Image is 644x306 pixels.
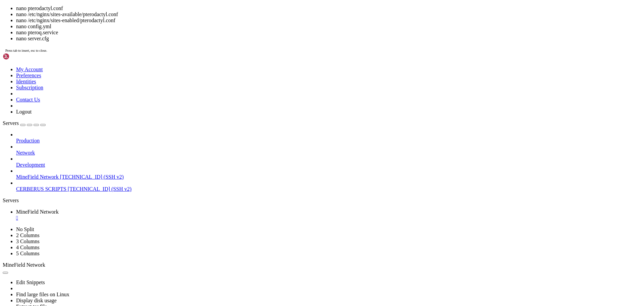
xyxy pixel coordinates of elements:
span: MineField Network [3,262,45,268]
a: Edit Snippets [16,279,45,285]
a: Network [16,150,641,156]
x-row: Swarm: inactive [3,87,557,93]
span: MineField Network [16,174,59,180]
a: No Split [16,226,34,232]
li: nano /etc/nginx/sites-enabled/pterodactyl.conf [16,17,641,24]
x-row: CPUs: 2 [3,184,557,190]
x-row: Docker Root Dir: /var/lib/docker [3,208,557,214]
span: Network [16,150,35,156]
x-row: init version: de40ad0 [3,124,557,130]
span: CERBERUS SCRIPTS [16,186,66,192]
span: Servers [3,120,19,126]
x-row: cgroupns [3,154,557,160]
x-row: apparmor [3,136,557,142]
a: Subscription [16,85,43,90]
li: Development [16,156,641,168]
x-row: Live Restore Enabled: false [3,245,557,251]
div: Servers [3,198,641,204]
x-row: Total Memory: 3.785GiB [3,190,557,196]
a: Preferences [16,73,41,78]
x-row: Using metacopy: false [3,9,557,15]
span: Press tab to insert, esc to close. [5,49,47,52]
x-row: Security Options: [3,130,557,136]
x-row: containerd version: b98a3aace656320842a23f4a392a33f46af97866 [3,112,557,118]
x-row: Logging Driver: json-file [3,27,557,33]
span: [TECHNICAL_ID] (SSH v2) [68,186,131,192]
x-row: CDI spec directories: [3,69,557,75]
x-row: Native Overlay Diff: true [3,15,557,21]
a: Find large files on Linux [16,292,69,297]
a: Servers [3,120,46,126]
x-row: Profile: builtin [3,148,557,154]
x-row: Name: ubuntu [3,196,557,202]
x-row: Supports d_type: true [3,3,557,9]
x-row: Cgroup Driver: systemd [3,33,557,39]
li: nano /etc/nginx/sites-available/pterodactyl.conf [16,11,641,17]
x-row: Insecure Registries: [3,226,557,232]
li: CERBERUS SCRIPTS [TECHNICAL_ID] (SSH v2) [16,180,641,192]
x-row: root@ubuntu:~# nano [3,257,557,263]
x-row: userxattr: false [3,21,557,27]
li: nano server.cfg [16,36,641,42]
x-row: Runtimes: io.containerd.runc.v2 runc [3,93,557,99]
a: 2 Columns [16,232,40,238]
x-row: Experimental: false [3,220,557,226]
x-row: Kernel Version: 5.15.0-151-generic [3,160,557,166]
a: 4 Columns [16,245,40,250]
li: nano pterodactyl.conf [16,5,641,11]
x-row: Architecture: x86_64 [3,178,557,184]
x-row: [TECHNICAL_ID] [3,232,557,238]
x-row: /etc/cdi [3,75,557,81]
a: Identities [16,79,36,84]
a: Contact Us [16,97,40,102]
x-row: Default Runtime: runc [3,99,557,105]
x-row: Volume: local [3,51,557,57]
a: Display disk usage [16,298,57,303]
x-row: Init Binary: docker-init [3,105,557,112]
x-row: Log: awslogs fluentd gcplogs gelf journald json-file local splunk syslog [3,63,557,69]
div: (20, 42) [63,257,66,263]
span: Production [16,138,40,143]
a: 3 Columns [16,238,40,244]
x-row: seccomp [3,142,557,148]
x-row: Network: bridge host [PERSON_NAME] null overlay [3,57,557,63]
x-row: runc version: v1.3.0-0-g4ca628d1 [3,118,557,124]
a: MineField Network [16,209,641,221]
li: MineField Network [TECHNICAL_ID] (SSH v2) [16,168,641,180]
a:  [16,215,641,221]
x-row: OSType: linux [3,172,557,178]
a: Logout [16,109,32,115]
x-row: Debug Mode: false [3,214,557,220]
span: Development [16,162,45,168]
span: [TECHNICAL_ID] (SSH v2) [60,174,124,180]
a: MineField Network [TECHNICAL_ID] (SSH v2) [16,174,641,180]
li: nano pteroq.service [16,30,641,36]
a: CERBERUS SCRIPTS [TECHNICAL_ID] (SSH v2) [16,186,641,192]
x-row: ID: 700f5afb-2d2f-45c2-9044-7a7a699786a8 [3,202,557,208]
a: Production [16,138,641,144]
a: My Account [16,67,43,72]
span: MineField Network [16,209,59,215]
li: nano config.yml [16,24,641,30]
x-row: /var/run/cdi [3,81,557,87]
a: 5 Columns [16,251,40,256]
x-row: [URL] [3,238,557,245]
li: Network [16,144,641,156]
x-row: Cgroup Version: 2 [3,39,557,45]
x-row: Operating System: Ubuntu 22.04.5 LTS [3,166,557,172]
li: Production [16,132,641,144]
img: Shellngn [3,53,41,60]
x-row: Plugins: [3,45,557,51]
a: Development [16,162,641,168]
